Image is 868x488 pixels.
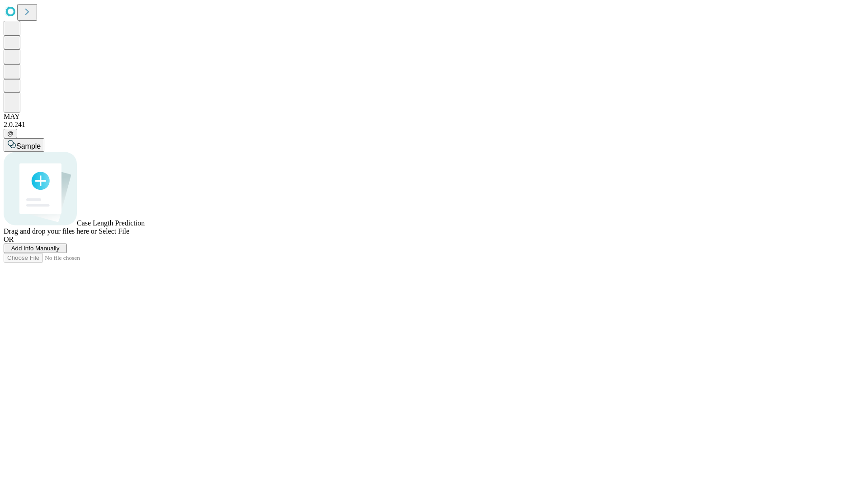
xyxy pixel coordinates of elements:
span: @ [7,130,14,137]
span: Select File [99,227,129,235]
span: Sample [16,142,41,150]
button: Add Info Manually [4,244,67,253]
span: Case Length Prediction [77,219,145,227]
span: Add Info Manually [11,245,60,252]
span: OR [4,235,14,243]
button: @ [4,129,17,138]
div: MAY [4,113,864,121]
span: Drag and drop your files here or [4,227,97,235]
button: Sample [4,138,44,152]
div: 2.0.241 [4,121,864,129]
